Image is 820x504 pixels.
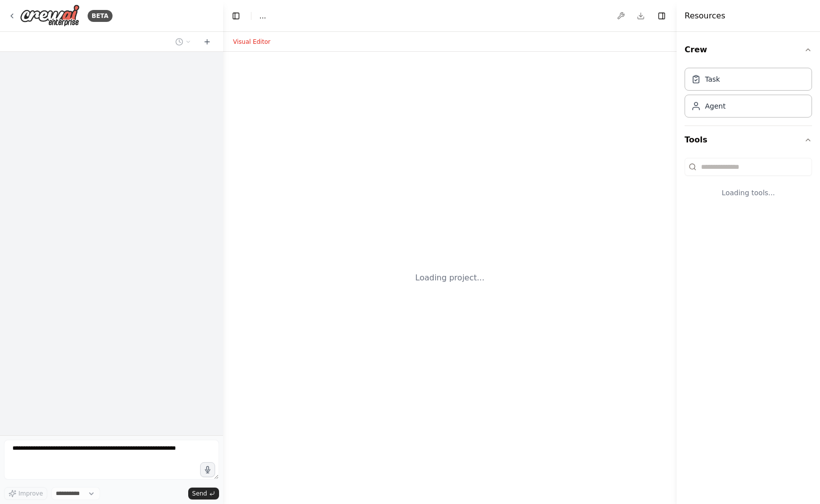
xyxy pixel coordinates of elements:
[4,487,47,500] button: Improve
[18,490,43,498] span: Improve
[227,36,276,48] button: Visual Editor
[88,10,113,22] div: BETA
[685,10,725,22] h4: Resources
[415,272,484,284] div: Loading project...
[200,462,215,477] button: Click to speak your automation idea
[685,36,812,64] button: Crew
[259,11,266,21] nav: breadcrumb
[685,180,812,206] div: Loading tools...
[259,11,266,21] span: ...
[192,490,207,498] span: Send
[229,9,243,23] button: Hide left sidebar
[655,9,669,23] button: Hide right sidebar
[20,4,80,27] img: Logo
[685,154,812,214] div: Tools
[705,74,720,84] div: Task
[188,488,219,500] button: Send
[685,64,812,126] div: Crew
[685,126,812,154] button: Tools
[199,36,215,48] button: Start a new chat
[705,101,725,111] div: Agent
[171,36,195,48] button: Switch to previous chat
